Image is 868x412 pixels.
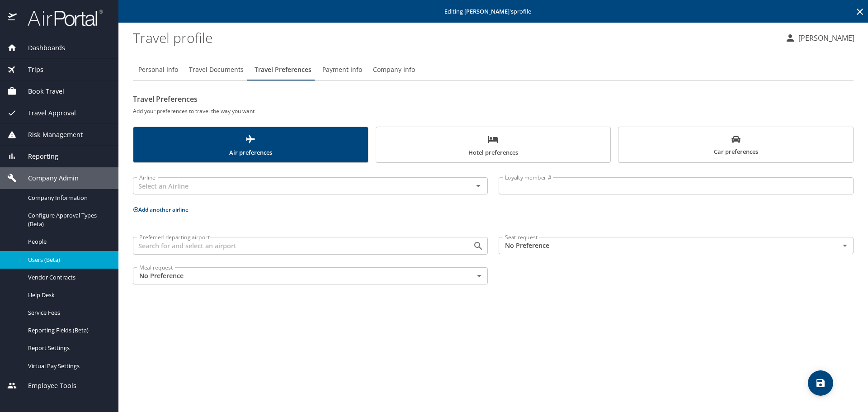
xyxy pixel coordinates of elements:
[28,308,108,317] span: Service Fees
[28,256,108,264] span: Users (Beta)
[133,127,854,163] div: scrollable force tabs example
[28,326,108,335] span: Reporting Fields (Beta)
[133,206,189,213] button: Add another airline
[472,240,485,252] button: Open
[472,180,485,192] button: Open
[28,273,108,282] span: Vendor Contracts
[17,130,83,140] span: Risk Management
[17,152,58,161] span: Reporting
[499,237,854,254] div: No Preference
[28,362,108,370] span: Virtual Pay Settings
[133,267,488,284] div: No Preference
[136,180,458,192] input: Select an Airline
[796,33,854,43] p: [PERSON_NAME]
[17,108,76,118] span: Travel Approval
[17,65,43,75] span: Trips
[624,135,848,157] span: Car preferences
[28,344,108,352] span: Report Settings
[382,134,605,158] span: Hotel preferences
[28,194,108,202] span: Company Information
[255,64,311,76] span: Travel Preferences
[28,211,108,228] span: Configure Approval Types (Beta)
[121,9,865,14] p: Editing profile
[322,64,362,76] span: Payment Info
[139,134,363,158] span: Air preferences
[18,9,103,27] img: airportal-logo.png
[808,370,833,396] button: save
[133,59,854,81] div: Profile
[138,64,178,76] span: Personal Info
[28,291,108,299] span: Help Desk
[464,7,514,15] strong: [PERSON_NAME] 's
[136,240,458,251] input: Search for and select an airport
[373,64,415,76] span: Company Info
[8,9,18,27] img: icon-airportal.png
[17,381,76,391] span: Employee Tools
[781,30,858,46] button: [PERSON_NAME]
[133,24,778,52] h1: Travel profile
[28,237,108,246] span: People
[133,106,854,116] h6: Add your preferences to travel the way you want
[17,86,64,96] span: Book Travel
[133,92,854,106] h2: Travel Preferences
[17,173,79,183] span: Company Admin
[189,64,244,76] span: Travel Documents
[17,43,65,53] span: Dashboards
